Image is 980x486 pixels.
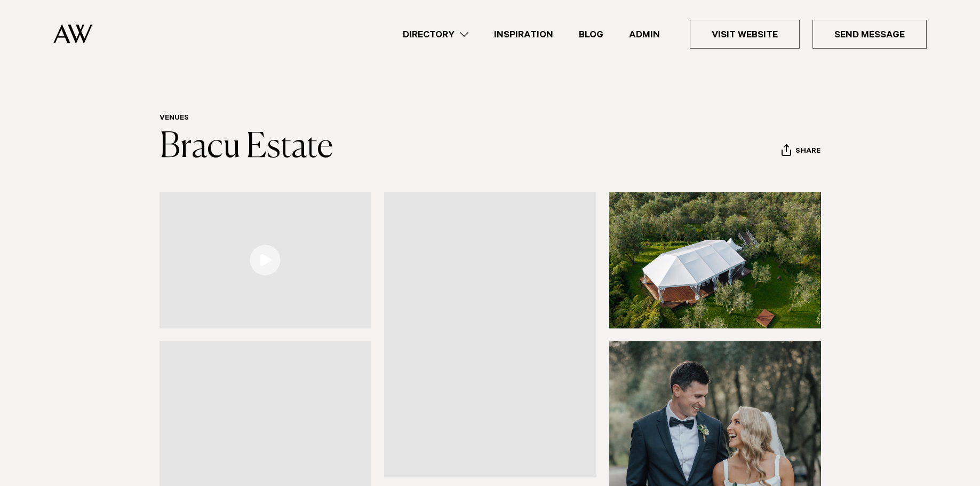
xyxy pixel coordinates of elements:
[795,147,820,157] span: Share
[53,24,92,44] img: Auckland Weddings Logo
[160,114,189,123] a: Venues
[616,27,673,42] a: Admin
[390,27,481,42] a: Directory
[690,20,800,49] a: Visit Website
[609,192,822,328] img: marquee wedding bracu estate
[781,144,821,160] button: Share
[812,20,927,49] a: Send Message
[160,130,333,164] a: Bracu Estate
[566,27,616,42] a: Blog
[481,27,566,42] a: Inspiration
